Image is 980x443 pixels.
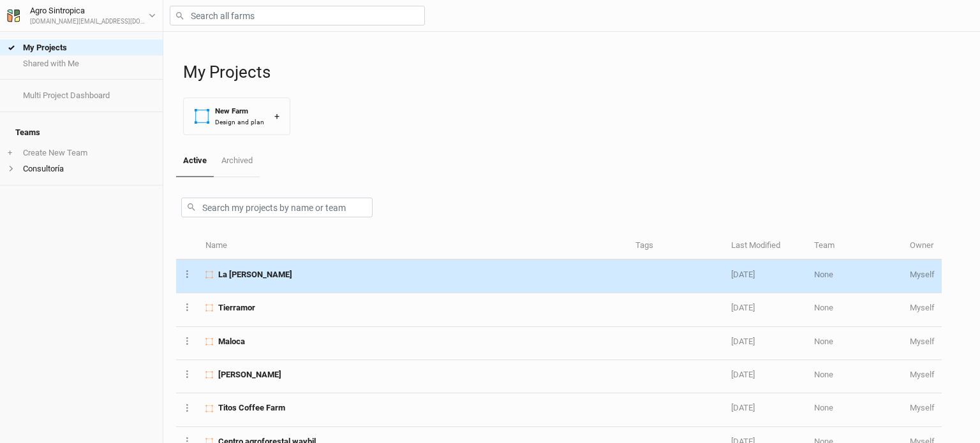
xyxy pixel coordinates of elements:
span: May 14, 2025 6:53 AM [731,337,755,346]
th: Last Modified [724,233,807,260]
span: agrosintropica.mx@gmail.com [910,337,935,346]
div: [DOMAIN_NAME][EMAIL_ADDRESS][DOMAIN_NAME] [30,17,149,27]
span: + [8,148,12,158]
th: Tags [628,233,724,260]
span: Apr 22, 2025 6:53 AM [731,370,755,379]
span: agrosintropica.mx@gmail.com [910,370,935,379]
button: New FarmDesign and plan+ [183,98,290,135]
span: Maloca [218,336,245,347]
input: Search my projects by name or team [181,198,373,217]
th: Team [807,233,903,260]
td: None [807,393,903,426]
a: Archived [214,145,259,176]
span: agrosintropica.mx@gmail.com [910,303,935,312]
h4: Teams [8,120,155,145]
span: Tierra valiente [218,369,281,381]
span: Tierramor [218,302,255,314]
div: New Farm [215,106,264,117]
td: None [807,293,903,326]
div: Agro Sintropica [30,4,149,17]
span: agrosintropica.mx@gmail.com [910,403,935,412]
th: Owner [903,233,942,260]
span: Titos Coffee Farm [218,402,285,414]
input: Search all farms [170,6,425,25]
td: None [807,360,903,393]
span: La Esperanza [218,269,292,280]
h1: My Projects [183,62,967,82]
span: Mar 17, 2025 6:45 AM [731,403,755,412]
td: None [807,260,903,293]
div: Design and plan [215,117,264,127]
span: Jun 3, 2025 5:14 PM [731,303,755,312]
button: Agro Sintropica[DOMAIN_NAME][EMAIL_ADDRESS][DOMAIN_NAME] [6,4,156,27]
span: agrosintropica.mx@gmail.com [910,270,935,279]
a: Active [176,145,214,177]
td: None [807,327,903,360]
div: + [274,110,279,123]
span: Aug 3, 2025 5:04 PM [731,270,755,279]
th: Name [198,233,628,260]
